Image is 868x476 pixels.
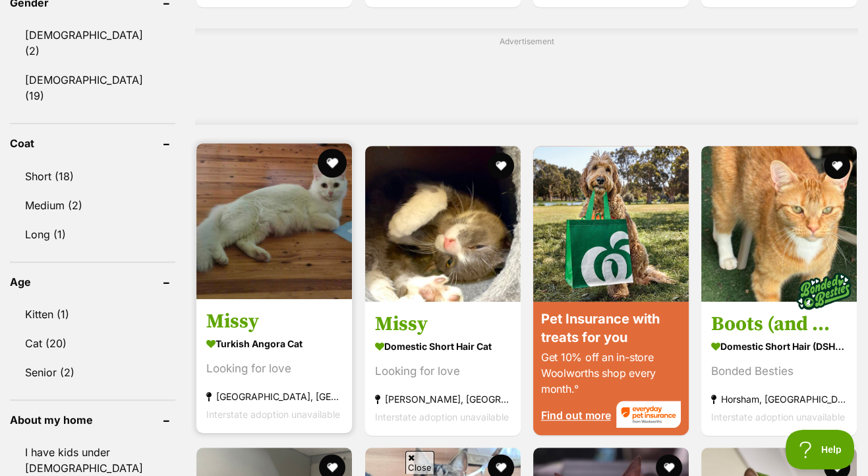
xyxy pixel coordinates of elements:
[10,300,175,328] a: Kitten (1)
[375,362,511,380] div: Looking for love
[711,411,845,422] span: Interstate adoption unavailable
[196,143,352,299] img: Missy - Turkish Angora Cat
[10,66,175,110] a: [DEMOGRAPHIC_DATA] (19)
[10,191,175,219] a: Medium (2)
[365,301,521,435] a: Missy Domestic Short Hair Cat Looking for love [PERSON_NAME], [GEOGRAPHIC_DATA] Interstate adopti...
[206,359,342,377] div: Looking for love
[10,137,175,149] header: Coat
[206,387,342,405] strong: [GEOGRAPHIC_DATA], [GEOGRAPHIC_DATA]
[196,298,352,432] a: Missy Turkish Angora Cat Looking for love [GEOGRAPHIC_DATA], [GEOGRAPHIC_DATA] Interstate adoptio...
[375,390,511,407] strong: [PERSON_NAME], [GEOGRAPHIC_DATA]
[711,336,847,355] strong: Domestic Short Hair (DSH) Cat
[10,276,175,288] header: Age
[206,308,342,333] h3: Missy
[375,311,511,336] h3: Missy
[10,329,175,357] a: Cat (20)
[195,28,858,125] div: Advertisement
[318,149,347,178] button: favourite
[711,390,847,407] strong: Horsham, [GEOGRAPHIC_DATA]
[10,221,175,248] a: Long (1)
[375,411,509,422] span: Interstate adoption unavailable
[206,408,340,419] span: Interstate adoption unavailable
[701,146,857,302] img: Boots (and Missy) - Domestic Short Hair (DSH) Cat
[10,414,175,426] header: About my home
[701,301,857,435] a: Boots (and Missy) Domestic Short Hair (DSH) Cat Bonded Besties Horsham, [GEOGRAPHIC_DATA] Interst...
[10,358,175,386] a: Senior (2)
[786,430,855,469] iframe: Help Scout Beacon - Open
[206,333,342,353] strong: Turkish Angora Cat
[488,153,514,179] button: favourite
[10,162,175,190] a: Short (18)
[711,362,847,380] div: Bonded Besties
[711,311,847,336] h3: Boots (and Missy)
[824,153,850,179] button: favourite
[375,336,511,355] strong: Domestic Short Hair Cat
[365,146,521,302] img: Missy - Domestic Short Hair Cat
[10,21,175,65] a: [DEMOGRAPHIC_DATA] (2)
[405,451,434,474] span: Close
[791,257,857,323] img: bonded besties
